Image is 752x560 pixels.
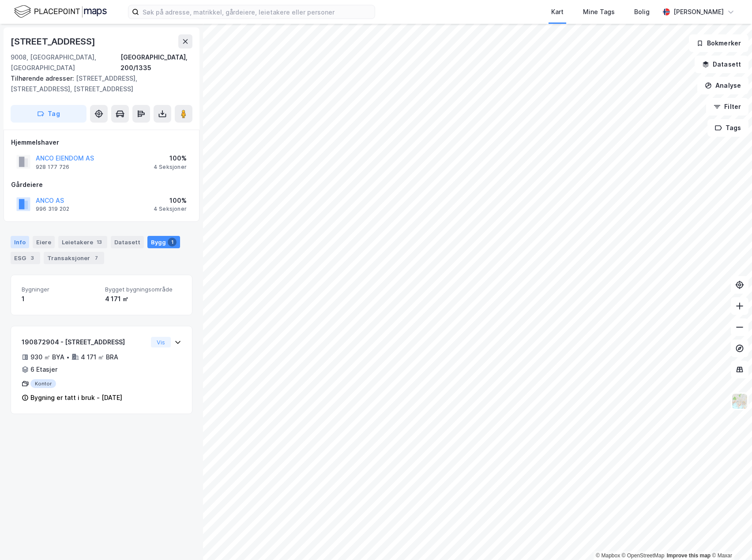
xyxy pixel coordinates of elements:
[707,119,748,137] button: Tags
[154,205,187,213] div: 4 Seksjoner
[111,236,144,248] div: Datasett
[11,179,192,190] div: Gårdeiere
[673,7,724,17] div: [PERSON_NAME]
[11,73,185,94] div: [STREET_ADDRESS], [STREET_ADDRESS], [STREET_ADDRESS]
[105,286,181,293] span: Bygget bygningsområde
[11,252,40,264] div: ESG
[28,254,37,262] div: 3
[22,337,147,347] div: 190872904 - [STREET_ADDRESS]
[151,337,171,347] button: Vis
[706,98,748,116] button: Filter
[154,164,187,171] div: 4 Seksjoner
[147,236,180,248] div: Bygg
[58,236,107,248] div: Leietakere
[695,56,748,73] button: Datasett
[66,354,70,361] div: •
[33,236,55,248] div: Eiere
[708,518,752,560] div: Kontrollprogram for chat
[30,364,57,375] div: 6 Etasjer
[689,34,748,52] button: Bokmerker
[11,52,120,73] div: 9008, [GEOGRAPHIC_DATA], [GEOGRAPHIC_DATA]
[95,238,104,246] div: 13
[139,5,375,19] input: Søk på adresse, matrikkel, gårdeiere, leietakere eller personer
[168,238,177,246] div: 1
[81,352,118,362] div: 4 171 ㎡ BRA
[154,195,187,206] div: 100%
[14,4,107,19] img: logo.f888ab2527a4732fd821a326f86c7f29.svg
[667,553,711,559] a: Improve this map
[697,77,748,94] button: Analyse
[11,75,76,82] span: Tilhørende adresser:
[583,7,615,17] div: Mine Tags
[22,286,98,293] span: Bygninger
[551,7,564,17] div: Kart
[731,393,748,410] img: Z
[11,137,192,148] div: Hjemmelshaver
[44,252,104,264] div: Transaksjoner
[36,205,69,213] div: 996 319 202
[596,553,620,559] a: Mapbox
[105,294,181,304] div: 4 171 ㎡
[634,7,650,17] div: Bolig
[30,392,122,403] div: Bygning er tatt i bruk - [DATE]
[92,254,101,262] div: 7
[22,294,98,304] div: 1
[11,34,97,49] div: [STREET_ADDRESS]
[708,518,752,560] iframe: Chat Widget
[622,553,665,559] a: OpenStreetMap
[120,52,192,73] div: [GEOGRAPHIC_DATA], 200/1335
[11,236,29,248] div: Info
[11,105,86,123] button: Tag
[36,164,69,171] div: 928 177 726
[154,153,187,164] div: 100%
[30,352,64,362] div: 930 ㎡ BYA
